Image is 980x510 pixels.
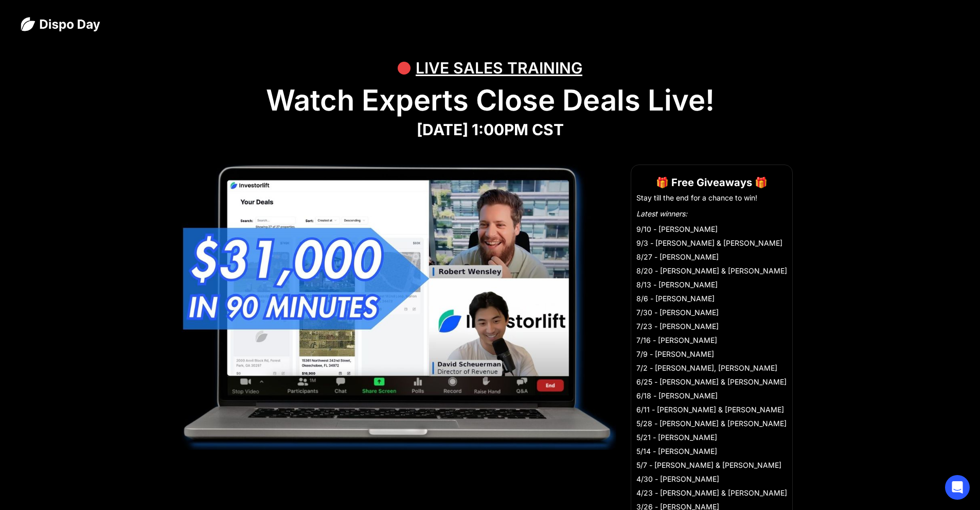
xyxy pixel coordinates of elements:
div: LIVE SALES TRAINING [416,52,582,83]
div: Open Intercom Messenger [945,475,970,500]
em: Latest winners: [636,209,687,218]
strong: [DATE] 1:00PM CST [417,120,564,139]
h1: Watch Experts Close Deals Live! [21,83,959,118]
li: Stay till the end for a chance to win! [636,193,787,203]
strong: 🎁 Free Giveaways 🎁 [656,176,768,189]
